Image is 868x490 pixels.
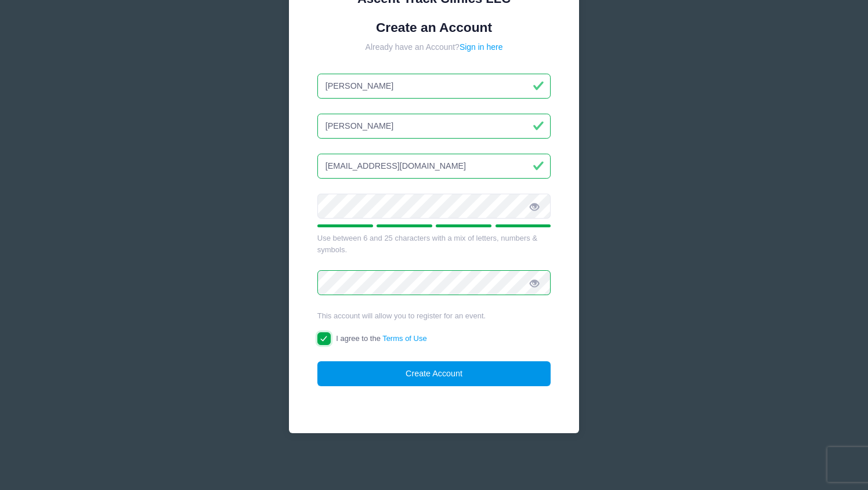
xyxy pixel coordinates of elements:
input: Email [317,154,551,179]
div: Use between 6 and 25 characters with a mix of letters, numbers & symbols. [317,233,551,255]
a: Sign in here [460,42,503,52]
button: Create Account [317,361,551,386]
div: This account will allow you to register for an event. [317,310,551,322]
h1: Create an Account [317,20,551,35]
a: Terms of Use [382,334,427,343]
div: Already have an Account? [317,41,551,53]
input: I agree to theTerms of Use [317,332,331,346]
span: I agree to the [336,334,426,343]
input: Last Name [317,114,551,139]
input: First Name [317,74,551,99]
